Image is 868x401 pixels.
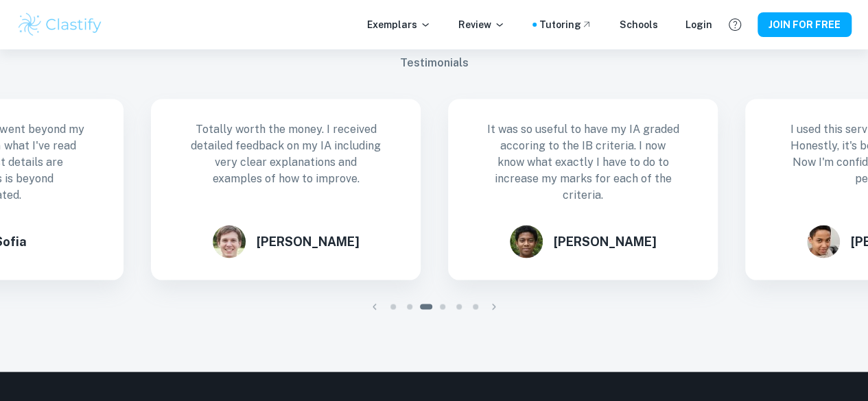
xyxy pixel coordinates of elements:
a: Tutoring [539,17,592,32]
p: Exemplars [367,17,431,32]
p: It was so useful to have my IA graded accoring to the IB criteria. I now know what exactly I have... [486,121,679,203]
img: Chris [807,225,840,258]
button: JOIN FOR FREE [758,12,852,37]
h6: Testimonials [55,55,813,71]
img: Hans [213,225,246,258]
a: Schools [620,17,658,32]
h6: [PERSON_NAME] [257,232,360,251]
p: Review [458,17,505,32]
button: Help and Feedback [723,13,747,36]
h6: [PERSON_NAME] [554,232,657,251]
p: Totally worth the money. I received detailed feedback on my IA including very clear explanations ... [189,121,382,186]
img: Anthony [510,225,543,258]
a: Login [685,17,712,32]
img: Clastify logo [16,11,104,38]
